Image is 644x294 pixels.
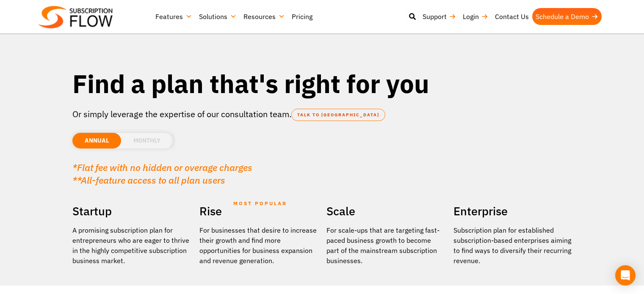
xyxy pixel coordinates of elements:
[240,8,288,25] a: Resources
[199,225,318,266] div: For businesses that desire to increase their growth and find more opportunities for business expa...
[72,108,572,121] p: Or simply leverage the expertise of our consultation team.
[326,201,445,221] h2: Scale
[233,194,287,213] span: MOST POPULAR
[532,8,602,25] a: Schedule a Demo
[615,265,636,286] div: Open Intercom Messenger
[152,8,196,25] a: Features
[72,225,191,266] p: A promising subscription plan for entrepreneurs who are eager to thrive in the highly competitive...
[453,201,572,221] h2: Enterprise
[288,8,316,25] a: Pricing
[72,201,191,221] h2: Startup
[326,225,445,266] div: For scale-ups that are targeting fast-paced business growth to become part of the mainstream subs...
[492,8,532,25] a: Contact Us
[39,6,113,28] img: Subscriptionflow
[72,133,121,148] li: ANNUAL
[196,8,240,25] a: Solutions
[453,225,572,266] p: Subscription plan for established subscription-based enterprises aiming to find ways to diversify...
[199,201,318,221] h2: Rise
[72,68,572,99] h1: Find a plan that's right for you
[72,161,252,173] em: *Flat fee with no hidden or overage charges
[72,174,225,186] em: **All-feature access to all plan users
[121,133,173,148] li: MONTHLY
[419,8,459,25] a: Support
[459,8,492,25] a: Login
[291,109,385,121] a: TALK TO [GEOGRAPHIC_DATA]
